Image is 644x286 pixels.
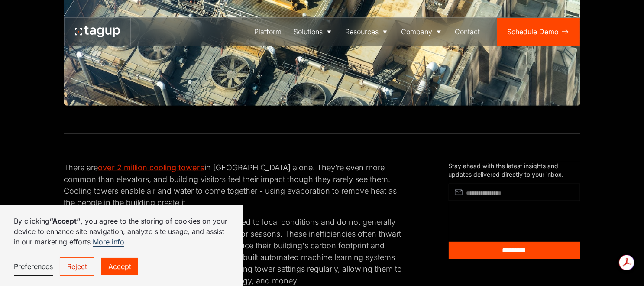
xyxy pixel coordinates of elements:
[93,237,124,247] a: More info
[346,26,379,37] div: Resources
[401,26,433,37] div: Company
[60,257,94,276] a: Reject
[497,18,580,45] a: Schedule Demo
[14,216,229,247] p: By clicking , you agree to the storing of cookies on your device to enhance site navigation, anal...
[449,205,541,228] iframe: reCAPTCHA
[449,184,580,259] form: Article Subscribe
[101,258,138,275] a: Accept
[294,26,323,37] div: Solutions
[508,26,559,37] div: Schedule Demo
[449,18,486,45] a: Contact
[49,217,81,225] strong: “Accept”
[455,26,480,37] div: Contact
[340,18,395,45] a: Resources
[288,18,340,45] a: Solutions
[98,163,205,172] a: over 2 million cooling towers
[255,26,282,37] div: Platform
[395,18,449,45] a: Company
[14,258,53,276] a: Preferences
[449,162,580,179] div: Stay ahead with the latest insights and updates delivered directly to your inbox.
[64,162,407,208] p: There are in [GEOGRAPHIC_DATA] alone. They’re even more common than elevators, and building visit...
[249,18,288,45] a: Platform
